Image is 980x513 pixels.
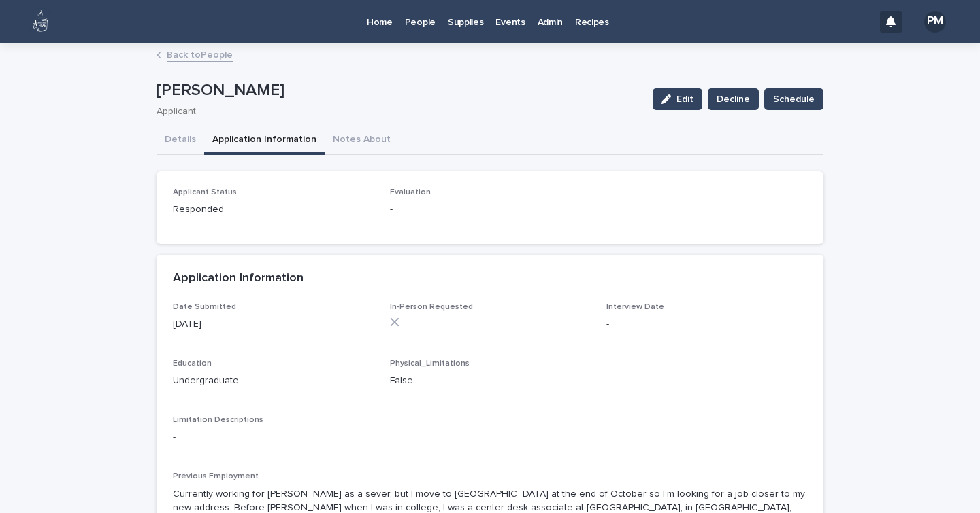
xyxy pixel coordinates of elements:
span: Physical_Limitations [390,359,470,368]
div: PM [924,11,946,33]
span: Interview Date [606,303,664,311]
span: Edit [676,94,693,104]
span: Limitation Descriptions [173,416,263,424]
button: Details [157,126,204,155]
span: Education [173,359,212,368]
span: In-Person Requested [390,303,473,311]
button: Edit [653,88,702,110]
a: Back toPeople [167,46,233,62]
p: Undergraduate [173,374,374,388]
img: 80hjoBaRqlyywVK24fQd [27,8,54,35]
p: - [606,317,807,332]
span: Schedule [773,92,815,106]
span: Decline [717,92,750,106]
span: Previous Employment [173,472,259,480]
button: Schedule [764,88,823,110]
p: [PERSON_NAME] [157,81,642,101]
p: Applicant [157,106,636,118]
p: Responded [173,202,374,217]
span: Evaluation [390,188,431,196]
button: Notes About [325,126,399,155]
span: Date Submitted [173,303,236,311]
p: False [390,374,591,388]
h2: Application Information [173,271,304,286]
p: [DATE] [173,317,374,332]
p: - [173,430,807,444]
p: - [390,202,591,217]
button: Application Information [204,126,325,155]
button: Decline [708,88,759,110]
span: Applicant Status [173,188,237,196]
